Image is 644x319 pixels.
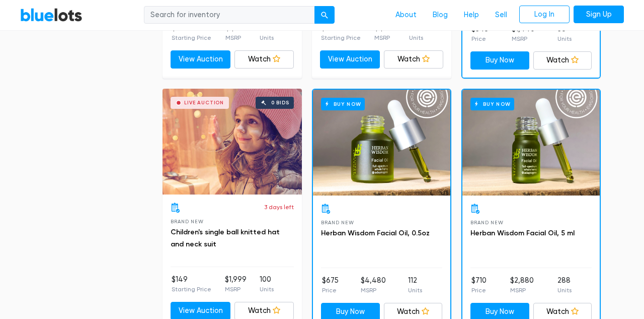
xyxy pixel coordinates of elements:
[225,33,246,42] p: MSRP
[163,89,302,195] a: Live Auction 0 bids
[471,34,489,43] p: Price
[384,50,444,69] a: Watch
[387,6,425,25] a: About
[321,23,361,43] li: $169
[260,285,274,294] p: Units
[171,219,203,224] span: Brand New
[234,50,294,69] a: Watch
[409,33,423,42] p: Units
[271,100,289,105] div: 0 bids
[361,275,386,295] li: $4,480
[487,6,515,25] a: Sell
[260,23,274,43] li: 25
[321,98,365,110] h6: Buy Now
[322,286,339,295] p: Price
[260,274,274,294] li: 100
[510,286,534,295] p: MSRP
[512,24,535,44] li: $1,440
[470,220,503,225] span: Brand New
[512,34,535,43] p: MSRP
[172,33,211,42] p: Starting Price
[471,286,487,295] p: Price
[471,275,487,295] li: $710
[557,286,572,295] p: Units
[462,90,600,196] a: Buy Now
[470,51,529,70] a: Buy Now
[171,50,230,69] a: View Auction
[374,23,395,43] li: $1,295
[225,285,247,294] p: MSRP
[409,23,423,43] li: 72
[171,228,280,248] a: Children's single ball knitted hat and neck suit
[172,23,211,43] li: $199
[470,229,575,237] a: Herban Wisdom Facial Oil, 5 ml
[574,6,624,24] a: Sign Up
[557,275,572,295] li: 288
[557,24,572,44] li: 36
[322,275,339,295] li: $675
[313,90,450,196] a: Buy Now
[260,33,274,42] p: Units
[374,33,395,42] p: MSRP
[361,286,386,295] p: MSRP
[510,275,534,295] li: $2,880
[557,34,572,43] p: Units
[321,229,430,237] a: Herban Wisdom Facial Oil, 0.5oz
[408,275,422,295] li: 112
[225,23,246,43] li: $1,975
[184,100,224,105] div: Live Auction
[144,6,315,24] input: Search for inventory
[533,51,592,70] a: Watch
[20,8,83,22] a: BlueLots
[471,24,489,44] li: $345
[172,285,211,294] p: Starting Price
[425,6,456,25] a: Blog
[408,286,422,295] p: Units
[264,203,294,212] p: 3 days left
[321,33,361,42] p: Starting Price
[519,6,570,24] a: Log In
[172,274,211,294] li: $149
[321,220,354,225] span: Brand New
[225,274,247,294] li: $1,999
[456,6,487,25] a: Help
[470,98,514,110] h6: Buy Now
[320,50,380,69] a: View Auction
